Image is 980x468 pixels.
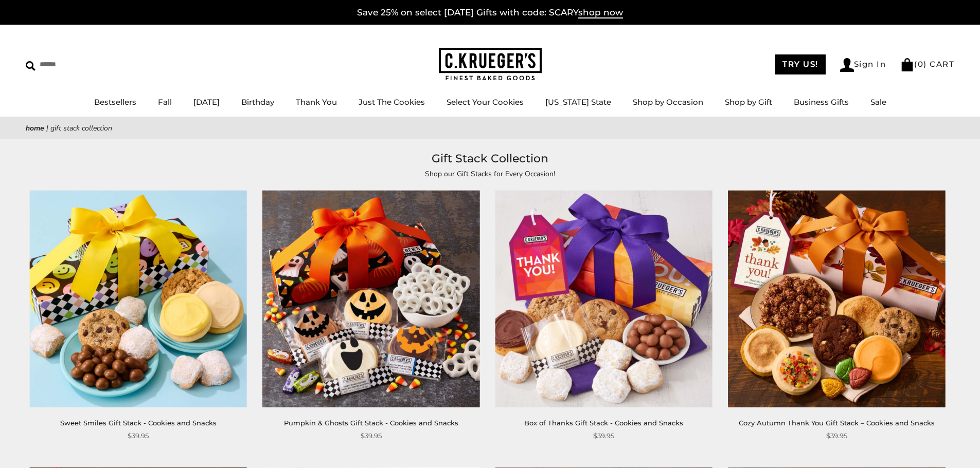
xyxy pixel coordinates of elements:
[8,429,106,460] iframe: Sign Up via Text for Offers
[361,430,382,441] span: $39.95
[262,191,479,407] img: Pumpkin & Ghosts Gift Stack - Cookies and Snacks
[193,97,220,107] a: [DATE]
[26,123,44,133] a: Home
[241,97,274,107] a: Birthday
[284,419,458,427] a: Pumpkin & Ghosts Gift Stack - Cookies and Snacks
[840,58,886,72] a: Sign In
[775,54,826,74] a: TRY US!
[41,149,939,168] h1: Gift Stack Collection
[826,430,847,441] span: $39.95
[739,419,935,427] a: Cozy Autumn Thank You Gift Stack – Cookies and Snacks
[918,59,924,69] span: 0
[357,7,623,18] a: Save 25% on select [DATE] Gifts with code: SCARYshop now
[593,430,614,441] span: $39.95
[728,191,945,407] img: Cozy Autumn Thank You Gift Stack – Cookies and Snacks
[725,97,772,107] a: Shop by Gift
[447,97,524,107] a: Select Your Cookies
[30,191,247,407] img: Sweet Smiles Gift Stack - Cookies and Snacks
[94,97,136,107] a: Bestsellers
[840,58,854,72] img: Account
[254,168,727,180] p: Shop our Gift Stacks for Every Occasion!
[46,123,48,133] span: |
[900,58,914,71] img: Bag
[50,123,112,133] span: Gift Stack Collection
[26,57,148,72] input: Search
[870,97,886,107] a: Sale
[158,97,172,107] a: Fall
[578,7,623,18] span: shop now
[296,97,337,107] a: Thank You
[524,419,683,427] a: Box of Thanks Gift Stack - Cookies and Snacks
[900,59,954,69] a: (0) CART
[495,191,712,407] img: Box of Thanks Gift Stack - Cookies and Snacks
[26,61,35,71] img: Search
[60,419,217,427] a: Sweet Smiles Gift Stack - Cookies and Snacks
[794,97,849,107] a: Business Gifts
[439,48,542,81] img: C.KRUEGER'S
[26,122,954,134] nav: breadcrumbs
[359,97,425,107] a: Just The Cookies
[128,430,149,441] span: $39.95
[545,97,611,107] a: [US_STATE] State
[633,97,703,107] a: Shop by Occasion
